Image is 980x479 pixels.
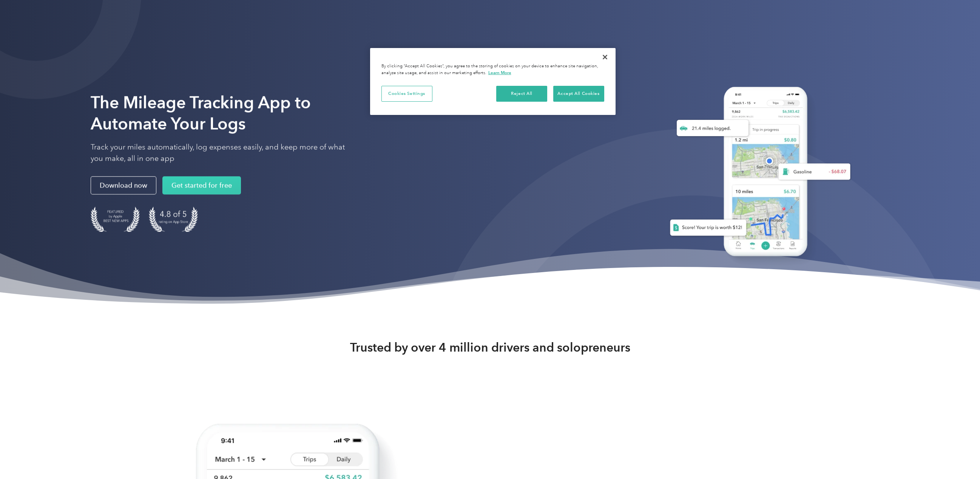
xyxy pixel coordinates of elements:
[350,340,630,355] strong: Trusted by over 4 million drivers and solopreneurs
[658,79,857,268] img: Everlance, mileage tracker app, expense tracking app
[488,70,511,75] a: More information about your privacy, opens in a new tab
[91,177,156,195] a: Download now
[381,86,432,102] button: Cookies Settings
[553,86,604,102] button: Accept All Cookies
[91,207,140,232] img: Badge for Featured by Apple Best New Apps
[91,142,355,164] p: Track your miles automatically, log expenses easily, and keep more of what you make, all in one app
[496,86,547,102] button: Reject All
[370,48,616,115] div: Privacy
[162,177,241,195] a: Get started for free
[381,63,604,76] div: By clicking “Accept All Cookies”, you agree to the storing of cookies on your device to enhance s...
[370,48,616,115] div: Cookie banner
[91,93,311,134] strong: The Mileage Tracking App to Automate Your Logs
[149,207,198,232] img: 4.9 out of 5 stars on the app store
[597,49,613,65] button: Close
